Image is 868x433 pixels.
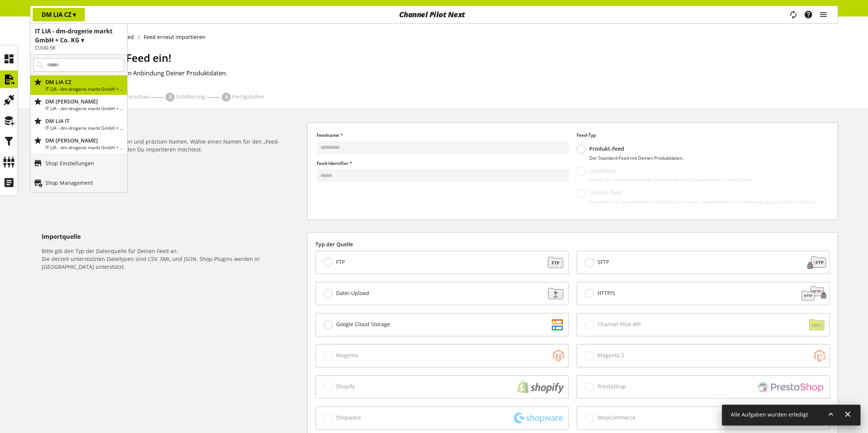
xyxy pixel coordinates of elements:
[45,97,124,105] p: DM LIA HU
[176,93,205,100] span: Validierung
[589,155,683,161] p: Der Standard-Feed mit Deinen Produktdaten.
[42,138,304,153] h6: Gib Deinem Feed einen eindeutigen und präzisen Namen. Wähle einen Namen für den „Feed-Identifier“...
[336,290,369,297] span: Datei-Upload
[73,10,76,19] span: ▾
[232,93,264,100] span: Fertigstellen
[30,153,127,173] a: Shop Einstellungen
[45,86,124,93] p: IT LIA - dm-drogerie markt GmbH + Co. KG
[802,255,828,270] img: 1a078d78c93edf123c3bc3fa7bc6d87d.svg
[45,179,93,187] p: Shop Management
[336,259,345,265] span: FTP
[45,125,124,132] p: IT LIA - dm-drogerie markt GmbH + Co. KG
[589,177,752,183] p: Ersetzt den Inhalt bestehender Datenfelder eines bestehenden Produkt-Feeds.
[541,255,567,270] img: 88a670171dbbdb973a11352c4ab52784.svg
[317,160,352,166] span: Feed-Identifier *
[317,132,343,138] span: Feedname *
[589,189,818,196] p: Lookup feed
[42,232,304,241] h5: Importquelle
[35,27,123,45] h1: IT LIA - dm-drogerie markt GmbH + Co. KG ▾
[30,173,127,192] a: Shop Management
[336,321,390,328] span: Google Cloud Storage
[42,10,76,19] p: DM LIA CZ
[42,247,304,271] h6: Bitte gib den Typ der Datenquelle für Deinen Feed an. Die derzeit unterstützten Dateitypen sind C...
[541,317,567,332] img: d2dddd6c468e6a0b8c3bb85ba935e383.svg
[125,93,149,100] span: Vorschau
[42,69,838,78] h2: Schritt für Schritt zur optimalen Anbindung Deiner Produktdaten.
[541,286,567,301] img: f3ac9b204b95d45582cf21fad1a323cf.svg
[45,144,124,151] p: IT LIA - dm-drogerie markt GmbH + Co. KG
[315,240,830,248] label: Typ der Quelle
[42,123,304,132] h5: Titel, Feedidentifier und Typ
[589,199,818,205] p: Erweitert einen bestehenden Produkt-Feed mit neuen Datenfeldern unter Verwendung eines Datenschlü...
[45,105,124,112] p: IT LIA - dm-drogerie markt GmbH + Co. KG
[799,286,828,301] img: cbdcb026b331cf72755dc691680ce42b.svg
[45,117,124,125] p: DM LIA IT
[589,168,752,174] p: Datenfeed
[45,136,124,144] p: DM LIA RO
[597,259,609,265] span: SFTP
[597,290,615,297] span: HTTP/S
[35,45,123,51] h2: CUSID-58
[731,411,808,418] span: Alle Aufgaben wurden erledigt
[169,94,171,100] span: 3
[225,94,228,100] span: 4
[45,78,124,86] p: DM LIA CZ
[30,6,838,24] nav: main navigation
[45,159,94,167] p: Shop Einstellungen
[577,132,829,139] label: Feed-Typ
[589,145,683,152] p: Produkt-Feed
